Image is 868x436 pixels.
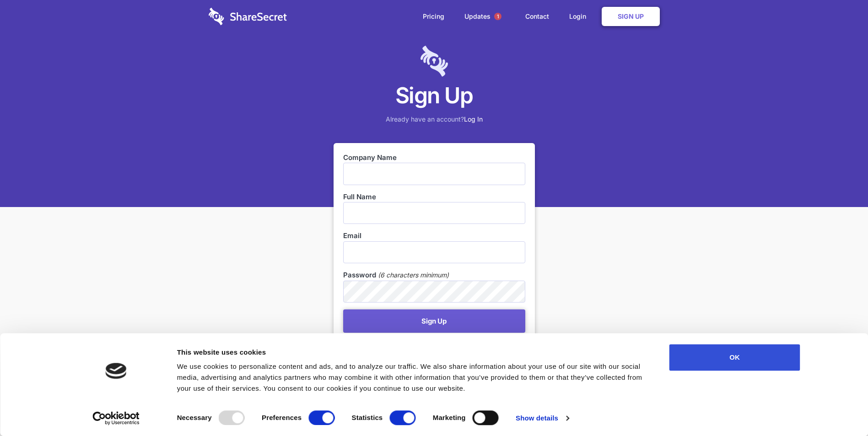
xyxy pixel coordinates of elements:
[76,411,156,425] a: Usercentrics Cookiebot - opens in a new window
[560,2,600,31] a: Login
[177,361,649,394] div: We use cookies to personalize content and ads, and to analyze our traffic. We also share informat...
[177,407,177,407] legend: Consent Selection
[516,411,569,425] a: Show details
[822,390,857,425] iframe: Drift Widget Chat Controller
[433,414,466,421] strong: Marketing
[343,309,525,333] button: Sign Up
[177,347,649,358] div: This website uses cookies
[343,153,525,163] label: Company Name
[352,414,383,421] strong: Statistics
[343,270,376,280] label: Password
[209,8,287,25] img: logo-wordmark-white-trans-d4663122ce5f474addd5e946df7df03e33cb6a1c49d2221995e7729f52c070b2.svg
[421,46,448,77] img: logo-lt-purple-60x68@2x-c671a683ea72a1d466fb5d642181eefbee81c4e10ba9aed56c8e1d7e762e8086.png
[494,13,501,20] span: 1
[414,2,453,31] a: Pricing
[343,231,525,241] label: Email
[262,414,302,421] strong: Preferences
[464,115,483,123] a: Log In
[602,7,660,26] a: Sign Up
[516,2,558,31] a: Contact
[106,363,127,379] img: logo
[378,270,449,280] em: (6 characters minimum)
[343,192,525,202] label: Full Name
[669,344,800,371] button: OK
[177,414,212,421] strong: Necessary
